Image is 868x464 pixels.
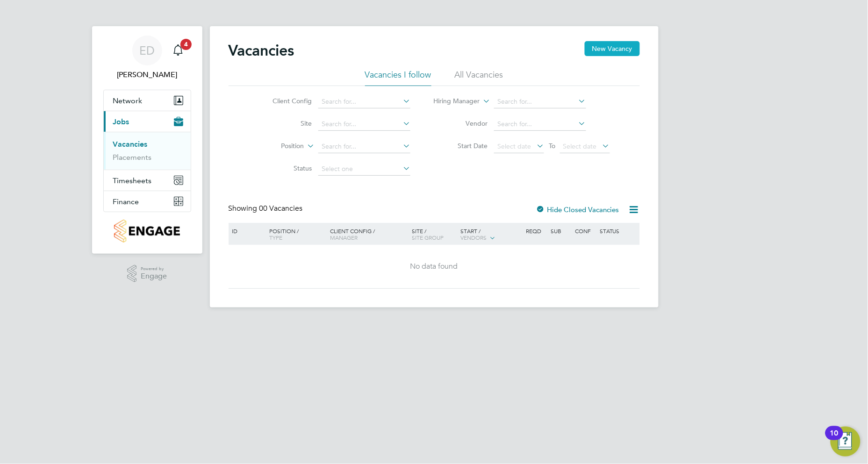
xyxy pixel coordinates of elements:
div: 10 [830,433,839,445]
div: Status [597,223,638,239]
nav: Main navigation [92,26,202,254]
button: Finance [104,191,191,212]
li: Vacancies I follow [365,69,431,86]
label: Position [250,142,304,151]
button: New Vacancy [585,41,640,56]
span: Engage [141,272,167,280]
label: Hide Closed Vacancies [536,205,619,214]
a: Powered byEngage [127,265,167,283]
span: Finance [113,197,139,206]
label: Client Config [258,97,312,105]
a: Placements [113,153,152,162]
span: Emma Dolan [103,69,191,80]
div: Jobs [104,132,191,170]
span: Vendors [461,234,487,241]
label: Start Date [434,142,488,150]
button: Jobs [104,111,191,132]
span: Site Group [412,234,444,241]
label: Status [258,164,312,172]
a: ED[PERSON_NAME] [103,36,191,80]
h2: Vacancies [229,41,294,60]
button: Network [104,90,191,111]
img: countryside-properties-logo-retina.png [114,220,180,243]
div: Client Config / [328,223,409,245]
div: Reqd [524,223,548,239]
div: ID [230,223,263,239]
input: Search for... [318,140,410,153]
span: Network [113,96,143,105]
span: ED [139,44,155,57]
div: Start / [459,223,524,246]
div: Showing [229,204,305,214]
span: 00 Vacancies [259,204,303,213]
button: Open Resource Center, 10 new notifications [831,427,861,457]
span: Powered by [141,265,167,273]
div: No data found [230,262,638,271]
li: All Vacancies [455,69,503,86]
input: Search for... [318,95,410,108]
div: Position / [262,223,328,245]
span: To [546,140,558,152]
div: Conf [573,223,597,239]
div: Site / [409,223,459,245]
span: Manager [330,234,358,241]
span: Timesheets [113,176,152,185]
input: Select one [318,163,410,176]
span: Jobs [113,117,129,126]
span: Type [269,234,282,241]
label: Vendor [434,119,488,128]
a: Vacancies [113,140,148,149]
input: Search for... [494,95,586,108]
span: Select date [497,142,531,150]
div: Sub [548,223,573,239]
label: Site [258,119,312,128]
a: 4 [169,36,187,65]
label: Hiring Manager [426,97,480,106]
span: 4 [180,39,192,50]
input: Search for... [494,118,586,131]
span: Select date [563,142,597,150]
a: Go to home page [103,220,191,243]
input: Search for... [318,118,410,131]
button: Timesheets [104,170,191,191]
